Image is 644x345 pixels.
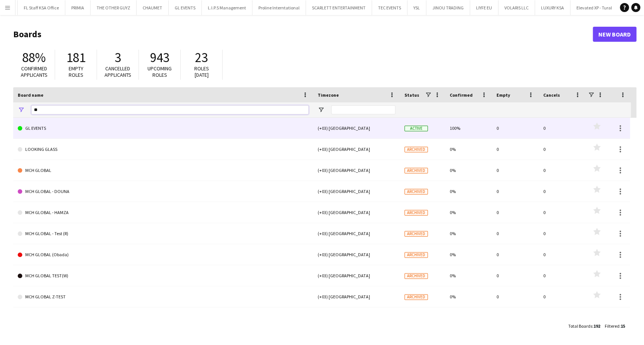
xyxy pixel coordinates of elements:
button: L.I.P.S Management [202,0,252,15]
div: (+03) [GEOGRAPHIC_DATA] [313,223,400,244]
a: GL EVENTS [18,118,309,139]
button: Open Filter Menu [318,106,324,113]
button: THE OTHER GUYZ [91,0,137,15]
div: 0 [539,265,586,286]
span: 192 [593,323,600,329]
span: Archived [404,168,428,173]
div: 0 [539,118,586,138]
button: GL EVENTS [169,0,202,15]
button: Proline Interntational [252,0,306,15]
div: (+03) [GEOGRAPHIC_DATA] [313,181,400,202]
a: MCH GLOBAL - DOUNA [18,181,309,202]
div: 0% [445,139,492,160]
button: Open Filter Menu [18,106,25,113]
button: LUXURY KSA [535,0,570,15]
div: 0% [445,223,492,244]
button: TEC EVENTS [372,0,407,15]
span: Archived [404,189,428,195]
a: MCH GLOBAL - HAMZA [18,202,309,223]
span: Archived [404,210,428,216]
div: 0 [492,307,539,328]
h1: Boards [13,29,593,40]
span: 181 [66,49,86,66]
span: Confirmed [450,92,473,98]
span: 88% [22,49,46,66]
span: Archived [404,231,428,237]
span: 943 [150,49,169,66]
div: 0 [539,223,586,244]
div: : [568,319,600,333]
div: 0 [492,139,539,160]
span: Upcoming roles [148,65,172,78]
div: 0 [539,244,586,265]
div: 100% [445,118,492,138]
span: Archived [404,147,428,152]
a: MCH GLOBAL Z-TEST [18,286,309,307]
div: (+03) [GEOGRAPHIC_DATA] [313,139,400,160]
div: 0% [445,286,492,307]
div: 0% [445,265,492,286]
a: MCH GLOBAL TEST(W) [18,265,309,286]
button: YSL [407,0,426,15]
button: CHAUMET [137,0,169,15]
button: VOLARIS LLC [498,0,535,15]
div: (+03) [GEOGRAPHIC_DATA] [313,244,400,265]
div: (+03) [GEOGRAPHIC_DATA] [313,286,400,307]
div: 0 [539,139,586,160]
span: Roles [DATE] [194,65,209,78]
span: 3 [115,49,121,66]
span: Archived [404,252,428,258]
div: 0% [445,181,492,202]
button: SCARLETT ENTERTAINMENT [306,0,372,15]
span: Cancels [543,92,560,98]
span: 15 [621,323,625,329]
a: MCH GLOBAL (Obada) [18,244,309,265]
button: JINOU TRADING [426,0,470,15]
div: 0 [492,223,539,244]
span: Cancelled applicants [105,65,131,78]
span: Total Boards [568,323,592,329]
div: 0 [539,286,586,307]
div: 0% [445,244,492,265]
div: 0 [492,118,539,138]
div: 0 [492,202,539,223]
a: New Board [593,27,636,42]
span: Archived [404,273,428,279]
a: MCH GLOBAL [18,160,309,181]
div: 0 [539,307,586,328]
div: 0 [539,181,586,202]
span: Empty roles [69,65,83,78]
div: 0% [445,160,492,181]
div: 0 [492,265,539,286]
span: Board name [18,92,43,98]
div: 0 [492,181,539,202]
span: Active [404,126,428,131]
button: PRIMIA [65,0,91,15]
div: 0% [445,307,492,328]
div: 0 [492,160,539,181]
input: Timezone Filter Input [331,105,395,114]
span: Archived [404,294,428,300]
div: (+03) [GEOGRAPHIC_DATA] [313,160,400,181]
span: 23 [195,49,208,66]
div: 0 [539,160,586,181]
a: MCH GLOBAL - Test (R) [18,223,309,244]
div: : [605,319,625,333]
div: (+03) [GEOGRAPHIC_DATA] [313,118,400,138]
div: (+03) [GEOGRAPHIC_DATA] [313,307,400,328]
div: (+03) [GEOGRAPHIC_DATA] [313,265,400,286]
button: LIYFE EU [470,0,498,15]
span: Status [404,92,419,98]
span: Filtered [605,323,619,329]
div: 0 [492,244,539,265]
span: Confirmed applicants [21,65,48,78]
span: Empty [496,92,510,98]
button: Elevated XP - Tural [570,0,618,15]
a: MCH GLOBAL-Kenan [18,307,309,328]
input: Board name Filter Input [31,105,309,114]
span: Timezone [318,92,339,98]
div: 0 [492,286,539,307]
a: LOOKING GLASS [18,139,309,160]
div: 0% [445,202,492,223]
button: FL Staff KSA Office [18,0,65,15]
